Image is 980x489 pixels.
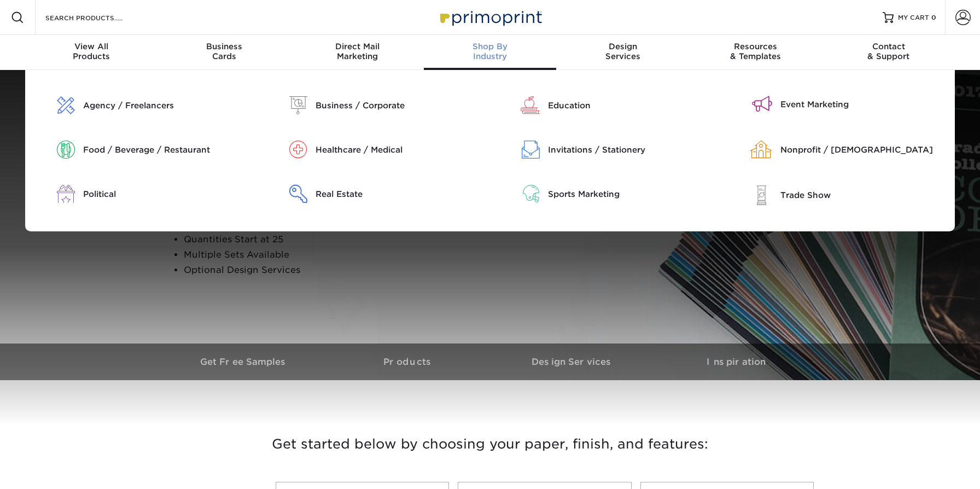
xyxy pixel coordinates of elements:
div: Invitations / Stationery [548,144,714,156]
a: BusinessCards [158,35,291,70]
a: Shop ByIndustry [424,35,557,70]
div: Political [83,188,249,200]
h3: Get started below by choosing your paper, finish, and features: [170,420,810,469]
div: & Support [822,42,955,61]
a: Sports Marketing [498,185,714,203]
div: Food / Beverage / Restaurant [83,144,249,156]
a: Agency / Freelancers [33,96,249,114]
a: Invitations / Stationery [498,141,714,159]
span: View All [25,42,158,51]
input: SEARCH PRODUCTS..... [44,11,151,24]
a: Real Estate [266,185,482,203]
span: Design [556,42,689,51]
a: Direct MailMarketing [291,35,424,70]
span: MY CART [898,13,929,22]
span: Shop By [424,42,557,51]
a: Trade Show [731,185,947,205]
div: Real Estate [316,188,482,200]
div: Trade Show [780,189,947,201]
a: Education [498,96,714,114]
div: Business / Corporate [316,100,482,112]
div: Services [556,42,689,61]
span: Resources [689,42,822,51]
img: Primoprint [435,5,545,29]
div: Sports Marketing [548,188,714,200]
a: DesignServices [556,35,689,70]
a: Nonprofit / [DEMOGRAPHIC_DATA] [731,141,947,159]
a: Food / Beverage / Restaurant [33,141,249,159]
a: Contact& Support [822,35,955,70]
div: Products [25,42,158,61]
div: & Templates [689,42,822,61]
a: Event Marketing [731,96,947,112]
a: Resources& Templates [689,35,822,70]
span: Direct Mail [291,42,424,51]
a: Healthcare / Medical [266,141,482,159]
a: Political [33,185,249,203]
div: Nonprofit / [DEMOGRAPHIC_DATA] [780,144,947,156]
a: Business / Corporate [266,96,482,114]
div: Healthcare / Medical [316,144,482,156]
span: 0 [931,14,936,21]
div: Agency / Freelancers [83,100,249,112]
div: Cards [158,42,291,61]
span: Business [158,42,291,51]
span: Contact [822,42,955,51]
div: Industry [424,42,557,61]
div: Marketing [291,42,424,61]
div: Education [548,100,714,112]
div: Event Marketing [780,98,947,110]
a: View AllProducts [25,35,158,70]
